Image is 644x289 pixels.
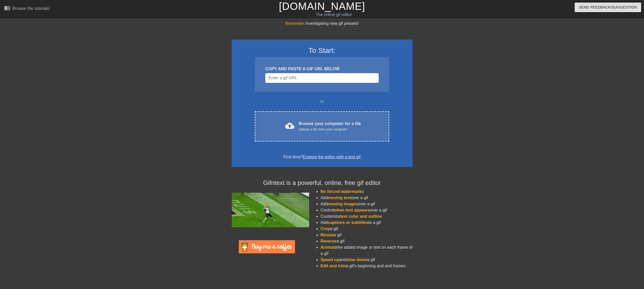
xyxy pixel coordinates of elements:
div: Upload a file from your computer [299,127,361,132]
img: football_small.gif [232,193,309,227]
span: captions or subtitles [328,220,368,225]
li: a gif [321,226,413,232]
li: Add over a gif [321,195,413,201]
span: No forced watermarks [321,189,364,194]
li: Add over a gif [321,201,413,207]
li: Control over a gif [321,207,413,213]
span: cloud_upload [285,121,294,130]
span: Send Feedback/Suggestion [579,4,637,11]
a: [DOMAIN_NAME] [279,1,365,12]
div: The online gif editor [217,12,450,18]
div: COPY AND PASTE A GIF URL BELOW [265,66,379,72]
a: Browse the tutorials! [4,5,50,13]
div: Browse your computer for a file [299,121,361,132]
img: Buy Me A Coffee [239,240,295,253]
li: Add to a gif [321,220,413,226]
div: Browse the tutorials! [12,6,50,11]
div: or [245,98,399,105]
li: and a gif [321,257,413,263]
div: Investigating new gif presets! [232,20,413,27]
span: moving text [328,196,351,200]
span: text color and outline [340,214,382,218]
span: Resize [321,233,334,237]
a: Explore the editor with a test gif [303,155,360,159]
span: Reverse [321,239,337,243]
li: a gif's beginning and end frames [321,263,413,269]
h3: To Start: [238,46,406,55]
div: First time? [238,154,406,160]
li: Customize [321,213,413,220]
h4: Gifntext is a powerful, online, free gif editor [232,179,413,187]
input: Username [265,73,379,83]
li: the added image or text on each frame of a gif [321,244,413,257]
span: moving images [328,202,358,206]
li: a gif [321,238,413,244]
button: Send Feedback/Suggestion [575,3,641,12]
span: Edit and trim [321,264,346,268]
span: Speed up [321,257,339,262]
span: Animate [321,245,337,249]
li: a gif [321,232,413,238]
span: slow down [346,257,367,262]
span: when text appears [334,208,370,212]
span: Crop [321,226,330,231]
span: November: [285,21,305,26]
span: menu_book [4,5,10,11]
